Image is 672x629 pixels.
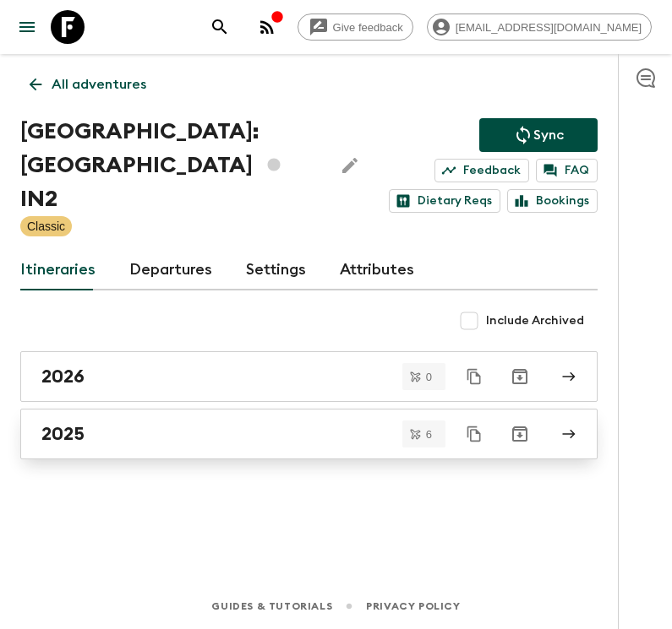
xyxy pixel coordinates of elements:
a: Privacy Policy [366,597,460,615]
a: Itineraries [20,250,96,290]
button: Archive [503,417,537,451]
a: Settings [246,250,306,290]
a: Bookings [507,189,598,213]
button: search adventures [203,10,237,44]
a: FAQ [536,159,598,182]
a: Dietary Reqs [389,189,500,213]
button: Edit Adventure Title [333,115,367,216]
span: 6 [416,429,442,440]
span: [EMAIL_ADDRESS][DOMAIN_NAME] [446,21,651,34]
p: Classic [27,218,65,235]
button: Sync adventure departures to the booking engine [479,118,598,152]
span: Include Archived [486,312,584,329]
span: Give feedback [324,21,412,34]
a: Attributes [340,250,414,290]
h2: 2025 [41,423,85,445]
p: Sync [533,125,564,145]
h2: 2026 [41,366,85,388]
button: Duplicate [459,361,489,392]
p: All adventures [52,74,146,95]
a: Feedback [434,159,529,182]
a: Guides & Tutorials [211,597,332,615]
a: Departures [129,250,212,290]
a: Give feedback [298,14,413,41]
span: 0 [416,371,442,382]
h1: [GEOGRAPHIC_DATA]: [GEOGRAPHIC_DATA] IN2 [20,115,320,216]
a: 2026 [20,351,598,402]
button: menu [10,10,44,44]
a: All adventures [20,68,156,101]
button: Archive [503,360,537,393]
button: Duplicate [459,419,489,449]
div: [EMAIL_ADDRESS][DOMAIN_NAME] [427,14,652,41]
a: 2025 [20,409,598,459]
